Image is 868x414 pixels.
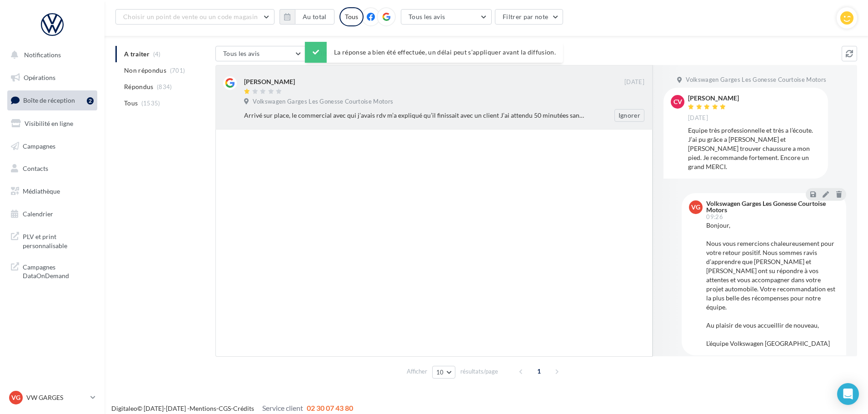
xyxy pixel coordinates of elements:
a: CGS [219,404,231,412]
span: Calendrier [23,210,53,218]
div: Open Intercom Messenger [837,383,859,405]
a: Calendrier [5,205,99,224]
span: Choisir un point de vente ou un code magasin [123,13,258,20]
span: 1 [532,364,546,379]
span: Médiathèque [23,187,60,195]
div: 2 [87,97,94,105]
span: [DATE] [688,114,708,122]
span: résultats/page [460,367,498,376]
span: (834) [157,83,172,90]
button: Ignorer [614,109,644,122]
span: 02 30 07 43 80 [307,404,353,412]
a: Médiathèque [5,182,99,201]
span: Visibilité en ligne [25,120,73,127]
span: Afficher [407,367,427,376]
span: (1535) [141,100,160,107]
span: [DATE] [624,78,644,86]
button: Tous les avis [215,46,306,61]
div: Equipe très professionnelle et très a l’écoute. J’ai pu grâce a [PERSON_NAME] et [PERSON_NAME] tr... [688,126,821,171]
span: (701) [170,67,185,74]
button: Au total [279,9,334,25]
a: Visibilité en ligne [5,114,99,133]
a: Crédits [233,404,254,412]
span: Volkswagen Garges Les Gonesse Courtoise Motors [253,98,393,106]
a: PLV et print personnalisable [5,227,99,254]
div: Tous [339,7,364,26]
button: Au total [295,9,334,25]
span: © [DATE]-[DATE] - - - [111,404,353,412]
span: Tous les avis [409,13,445,20]
span: Campagnes [23,142,55,150]
span: VG [11,393,20,402]
span: Service client [262,404,303,412]
a: Boîte de réception2 [5,90,99,110]
span: Campagnes DataOnDemand [23,261,94,280]
span: Boîte de réception [23,96,75,104]
div: La réponse a bien été effectuée, un délai peut s’appliquer avant la diffusion. [305,42,563,63]
a: Campagnes [5,137,99,156]
button: Choisir un point de vente ou un code magasin [115,9,274,25]
span: 09:26 [706,214,723,220]
div: Arrivé sur place, le commercial avec qui j’avais rdv m’a expliqué qu’il finissait avec un client ... [244,111,585,120]
a: Mentions [190,404,216,412]
span: 10 [436,369,444,376]
span: Opérations [24,74,55,81]
span: CV [673,97,682,106]
button: Filtrer par note [495,9,564,25]
span: Tous les avis [223,50,260,57]
span: Tous [124,99,138,108]
div: [PERSON_NAME] [244,77,295,86]
span: Non répondus [124,66,166,75]
a: VG VW GARGES [7,389,97,406]
span: Notifications [24,51,61,59]
span: Contacts [23,165,48,172]
div: Volkswagen Garges Les Gonesse Courtoise Motors [706,200,837,213]
a: Contacts [5,159,99,178]
p: VW GARGES [26,393,87,402]
a: Digitaleo [111,404,137,412]
span: VG [691,203,700,212]
a: Opérations [5,68,99,87]
div: [PERSON_NAME] [688,95,739,101]
span: Répondus [124,82,154,91]
div: Bonjour, Nous vous remercions chaleureusement pour votre retour positif. Nous sommes ravis d’appr... [706,221,839,348]
button: 10 [432,366,455,379]
span: Volkswagen Garges Les Gonesse Courtoise Motors [686,76,826,84]
span: PLV et print personnalisable [23,230,94,250]
a: Campagnes DataOnDemand [5,257,99,284]
button: Notifications [5,45,95,65]
button: Tous les avis [401,9,492,25]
